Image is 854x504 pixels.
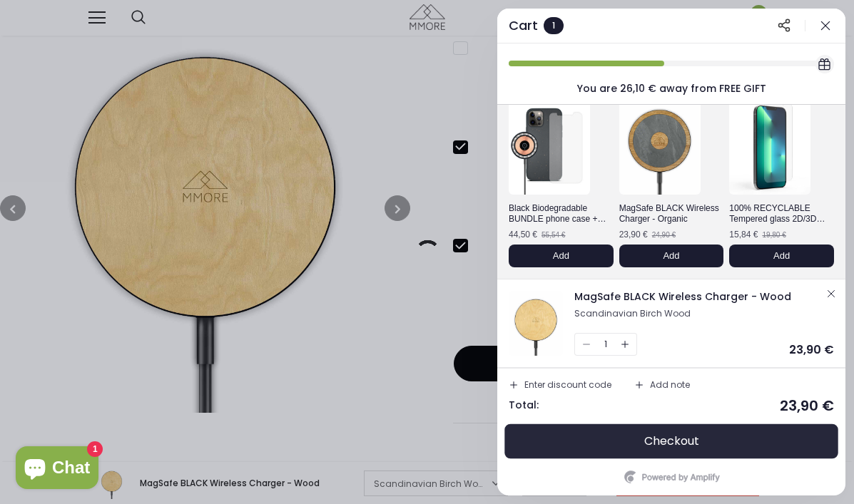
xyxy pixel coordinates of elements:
div: MagSafe BLACK Wireless Charger - Organic [619,202,724,226]
span: 100% RECYCLABLE Tempered glass 2D/3D screen protector [729,203,825,235]
button: Enter discount code [503,374,617,396]
div: Add note [650,381,690,389]
button: Add note [629,374,696,396]
div: 23,90 € [780,398,834,413]
div: 24,90 € [652,232,676,239]
span: Add [553,250,569,262]
div: Black Biodegradable BUNDLE phone case + Screen Protector + Wireless Charger [509,202,614,226]
inbox-online-store-chat: Shopify online store chat [11,446,103,493]
div: Cart [509,19,538,32]
span: Checkout [644,434,699,448]
div: 100% RECYCLABLE Tempered glass 2D/3D screen protector [729,202,834,226]
div: 23,90 € [789,344,834,356]
div: Total: [509,399,539,412]
div: 55,54 € [542,232,565,239]
button: Add [509,245,614,267]
div: 15,84 € [729,230,758,239]
div: 19,80 € [762,232,786,239]
div: 1 [604,334,607,355]
button: Add [619,245,724,267]
span: MagSafe BLACK Wireless Charger - Wood [574,289,791,304]
button: Add [729,245,834,267]
div: 44,50 € [509,230,537,239]
div: Enter discount code [524,381,611,389]
div: Recommended for your cart [497,60,845,97]
span: Black Biodegradable BUNDLE phone case + Screen Protector + Wireless Charger [509,203,606,245]
div: 1 [544,17,564,34]
span: Add [773,250,790,262]
span: Add [663,250,679,262]
span: MagSafe BLACK Wireless Charger - Organic [619,203,719,224]
button: Checkout [509,424,834,458]
div: 23,90 € [619,230,648,239]
div: Scandinavian Birch Wood [574,309,823,319]
div: MagSafe BLACK Wireless Charger - Wood [574,289,823,304]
